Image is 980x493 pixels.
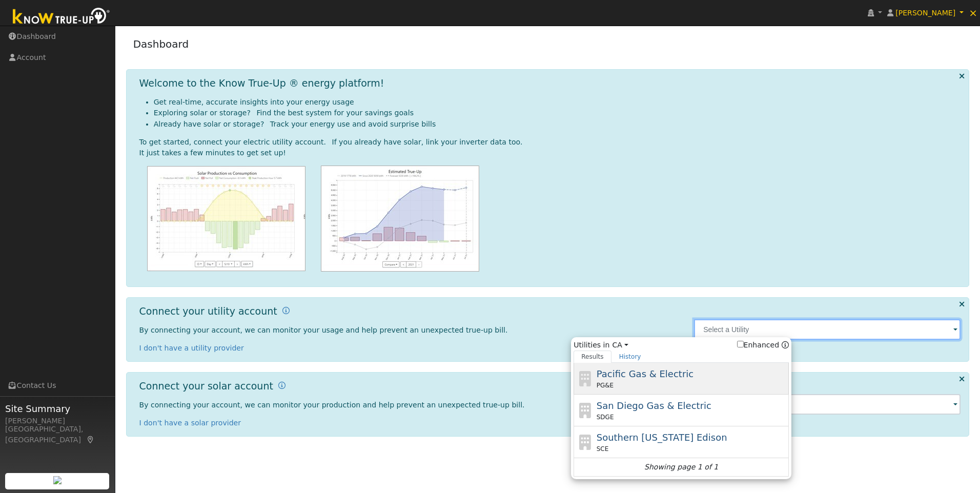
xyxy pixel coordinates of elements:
a: Dashboard [133,38,189,50]
span: Show enhanced providers [737,340,789,351]
span: San Diego Gas & Electric [597,400,711,411]
div: [GEOGRAPHIC_DATA], [GEOGRAPHIC_DATA] [5,424,110,445]
span: SDGE [597,413,614,422]
i: Showing page 1 of 1 [644,462,718,473]
a: CA [612,340,628,351]
input: Select an Inverter [694,394,961,415]
h1: Connect your solar account [139,380,273,392]
span: By connecting your account, we can monitor your usage and help prevent an unexpected true-up bill. [139,326,508,334]
a: Enhanced Providers [782,341,789,349]
span: By connecting your account, we can monitor your production and help prevent an unexpected true-up... [139,401,525,409]
span: SCE [597,444,609,454]
input: Enhanced [737,341,744,347]
label: Enhanced [737,340,780,351]
span: [PERSON_NAME] [895,9,955,17]
span: PG&E [597,381,614,390]
li: Already have solar or storage? Track your energy use and avoid surprise bills [154,119,961,130]
h1: Welcome to the Know True-Up ® energy platform! [139,77,384,89]
input: Select a Utility [694,319,961,340]
a: Map [86,436,95,444]
span: Site Summary [5,402,110,416]
h1: Connect your utility account [139,305,277,317]
div: [PERSON_NAME] [5,416,110,426]
a: Results [574,351,611,363]
li: Get real-time, accurate insights into your energy usage [154,97,961,108]
img: Know True-Up [8,6,115,29]
span: Southern [US_STATE] Edison [597,432,727,443]
span: × [969,7,977,19]
div: It just takes a few minutes to get set up! [139,148,961,158]
a: I don't have a utility provider [139,344,244,352]
span: Utilities in [574,340,789,351]
img: retrieve [53,476,62,484]
a: History [611,351,649,363]
div: To get started, connect your electric utility account. If you already have solar, link your inver... [139,137,961,148]
li: Exploring solar or storage? Find the best system for your savings goals [154,108,961,118]
a: I don't have a solar provider [139,419,241,427]
span: Pacific Gas & Electric [597,368,693,379]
